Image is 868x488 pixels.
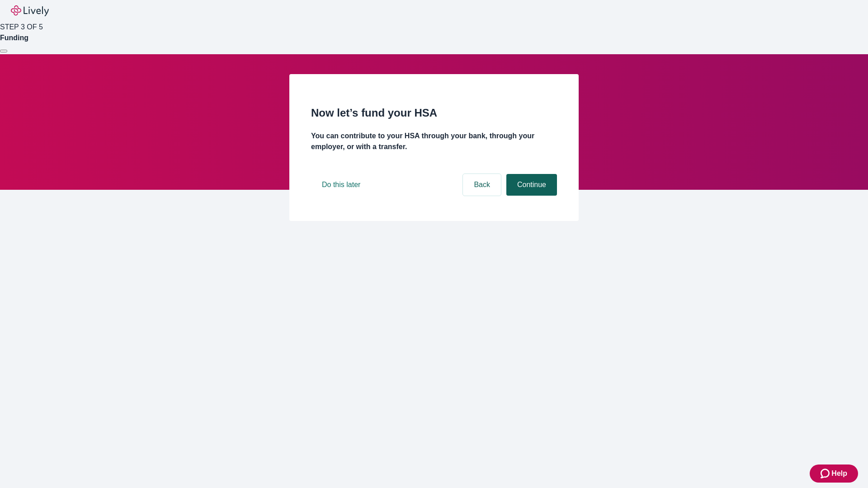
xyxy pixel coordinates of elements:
button: Continue [506,174,557,196]
svg: Zendesk support icon [821,468,831,479]
h2: Now let’s fund your HSA [311,105,557,121]
button: Back [463,174,501,196]
button: Zendesk support iconHelp [810,465,858,483]
h4: You can contribute to your HSA through your bank, through your employer, or with a transfer. [311,131,557,152]
img: Lively [11,5,49,16]
span: Help [831,468,847,479]
button: Do this later [311,174,371,196]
